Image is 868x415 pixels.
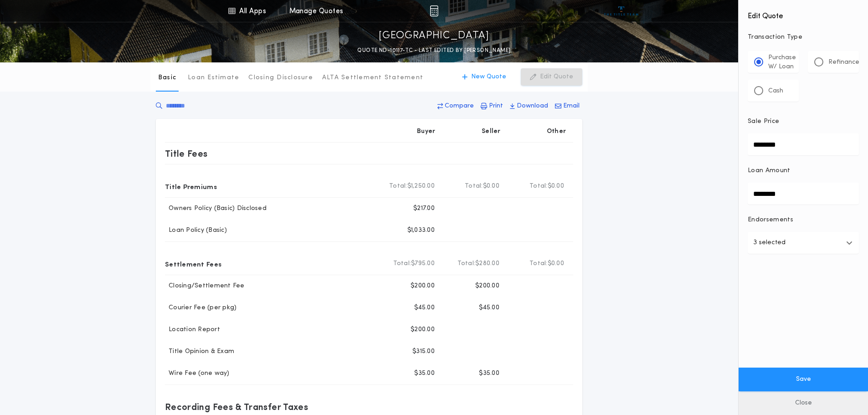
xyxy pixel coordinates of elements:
[165,204,267,213] p: Owners Policy (Basic) Disclosed
[529,182,548,191] b: Total:
[479,369,499,378] p: $35.00
[563,102,580,111] p: Email
[739,391,868,415] button: Close
[529,259,548,268] b: Total:
[547,127,566,136] p: Other
[411,325,435,334] p: $200.00
[479,303,499,313] p: $45.00
[248,73,313,82] p: Closing Disclosure
[165,347,234,356] p: Title Opinion & Exam
[748,5,859,22] h4: Edit Quote
[407,182,435,191] span: $1,250.00
[748,117,779,126] p: Sale Price
[414,369,435,378] p: $35.00
[465,182,483,191] b: Total:
[748,33,859,42] p: Transaction Type
[417,127,435,136] p: Buyer
[540,72,573,82] p: Edit Quote
[748,166,791,175] p: Loan Amount
[521,68,582,86] button: Edit Quote
[483,182,499,191] span: $0.00
[507,98,551,114] button: Download
[430,5,438,16] img: img
[165,256,221,271] p: Settlement Fees
[739,368,868,391] button: Save
[165,179,217,194] p: Title Premiums
[475,282,499,291] p: $200.00
[768,53,796,72] p: Purchase W/ Loan
[604,6,638,15] img: vs-icon
[828,58,859,67] p: Refinance
[748,183,859,205] input: Loan Amount
[435,98,477,114] button: Compare
[482,127,501,136] p: Seller
[389,182,407,191] b: Total:
[768,87,783,96] p: Cash
[414,303,435,313] p: $45.00
[322,73,423,82] p: ALTA Settlement Statement
[158,73,176,82] p: Basic
[478,98,506,114] button: Print
[411,259,435,268] span: $795.00
[475,259,499,268] span: $280.00
[517,102,548,111] p: Download
[165,303,236,313] p: Courier Fee (per pkg)
[413,204,435,213] p: $217.00
[412,347,435,356] p: $315.00
[165,369,230,378] p: Wire Fee (one way)
[457,259,476,268] b: Total:
[748,133,859,155] input: Sale Price
[552,98,582,114] button: Email
[165,226,227,235] p: Loan Policy (Basic)
[165,146,208,161] p: Title Fees
[748,215,859,225] p: Endorsements
[489,102,503,111] p: Print
[393,259,411,268] b: Total:
[548,259,564,268] span: $0.00
[379,29,489,43] p: [GEOGRAPHIC_DATA]
[445,102,474,111] p: Compare
[165,400,308,414] p: Recording Fees & Transfer Taxes
[411,282,435,291] p: $200.00
[548,182,564,191] span: $0.00
[165,325,220,334] p: Location Report
[753,237,786,248] p: 3 selected
[407,226,435,235] p: $1,033.00
[357,46,510,55] p: QUOTE ND-10117-TC - LAST EDITED BY [PERSON_NAME]
[188,73,239,82] p: Loan Estimate
[748,232,859,254] button: 3 selected
[165,282,245,291] p: Closing/Settlement Fee
[471,72,506,82] p: New Quote
[453,68,515,86] button: New Quote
